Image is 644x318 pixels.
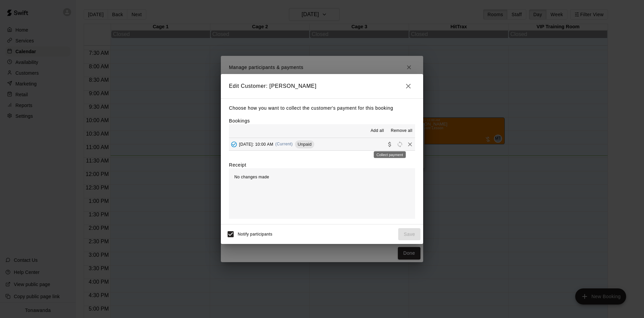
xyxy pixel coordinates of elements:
span: Add all [371,128,384,134]
button: Add all [367,126,388,136]
span: Remove [405,141,415,146]
h2: Edit Customer: [PERSON_NAME] [221,74,423,98]
span: [DATE]: 10:00 AM [239,142,273,146]
span: No changes made [234,175,269,179]
span: (Current) [275,142,293,146]
label: Receipt [229,162,246,168]
span: Remove all [391,128,412,134]
button: Added - Collect Payment [229,139,239,149]
button: Added - Collect Payment[DATE]: 10:00 AM(Current)UnpaidCollect paymentRescheduleRemove [229,138,415,150]
span: Notify participants [238,232,272,237]
label: Bookings [229,118,250,123]
button: Remove all [388,126,415,136]
span: Reschedule [395,141,405,146]
span: Unpaid [295,142,314,147]
div: Collect payment [374,151,406,158]
span: Collect payment [385,141,395,146]
p: Choose how you want to collect the customer's payment for this booking [229,104,415,112]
